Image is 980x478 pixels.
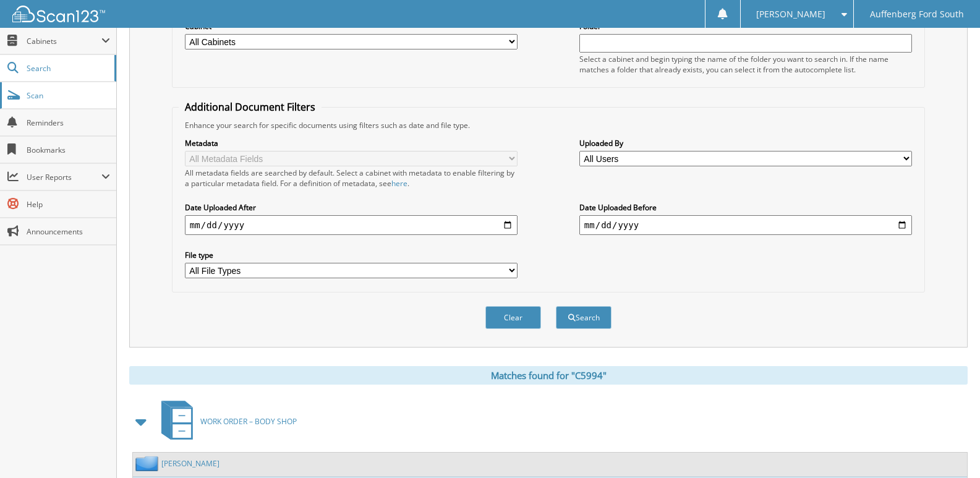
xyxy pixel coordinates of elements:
[918,419,980,478] iframe: Chat Widget
[485,306,541,329] button: Clear
[391,178,407,189] a: here
[27,145,110,155] span: Bookmarks
[185,215,518,235] input: start
[129,366,968,385] div: Matches found for "C5994"
[161,458,219,469] a: [PERSON_NAME]
[756,11,825,18] span: [PERSON_NAME]
[27,63,108,74] span: Search
[185,202,518,213] label: Date Uploaded After
[27,36,101,46] span: Cabinets
[27,90,110,101] span: Scan
[27,172,101,182] span: User Reports
[579,215,912,235] input: end
[27,199,110,210] span: Help
[179,120,918,130] div: Enhance your search for specific documents using filters such as date and file type.
[200,416,297,427] span: WORK ORDER – BODY SHOP
[154,397,297,446] a: WORK ORDER – BODY SHOP
[27,117,110,128] span: Reminders
[556,306,611,329] button: Search
[12,6,105,22] img: scan123-logo-white.svg
[185,250,518,260] label: File type
[179,100,322,114] legend: Additional Document Filters
[185,168,518,189] div: All metadata fields are searched by default. Select a cabinet with metadata to enable filtering b...
[579,138,912,148] label: Uploaded By
[579,202,912,213] label: Date Uploaded Before
[27,226,110,237] span: Announcements
[135,456,161,471] img: folder2.png
[870,11,964,18] span: Auffenberg Ford South
[579,54,912,75] div: Select a cabinet and begin typing the name of the folder you want to search in. If the name match...
[185,138,518,148] label: Metadata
